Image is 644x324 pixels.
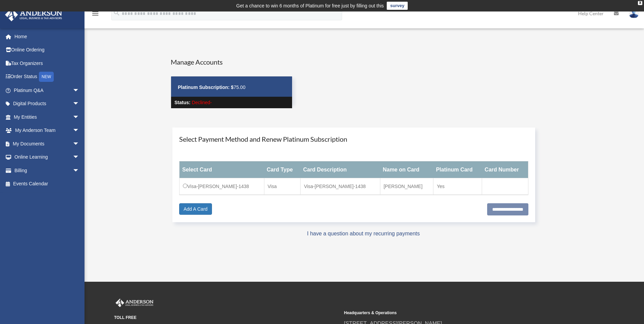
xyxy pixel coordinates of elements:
[5,110,90,124] a: My Entitiesarrow_drop_down
[192,100,212,105] span: Declined-
[73,124,86,138] span: arrow_drop_down
[180,178,264,195] td: Visa-[PERSON_NAME]-1438
[73,84,86,97] span: arrow_drop_down
[5,164,90,177] a: Billingarrow_drop_down
[3,8,64,21] img: Anderson Advisors Platinum Portal
[264,161,301,178] th: Card Type
[73,164,86,178] span: arrow_drop_down
[178,83,285,92] p: 75.00
[5,84,90,97] a: Platinum Q&Aarrow_drop_down
[629,8,639,18] img: User Pic
[638,1,642,5] div: close
[91,12,99,18] a: menu
[5,97,90,111] a: Digital Productsarrow_drop_down
[5,177,90,191] a: Events Calendar
[113,9,120,17] i: search
[5,30,90,43] a: Home
[301,178,380,195] td: Visa-[PERSON_NAME]-1438
[114,314,339,321] small: TOLL FREE
[91,9,99,18] i: menu
[344,309,569,317] small: Headquarters & Operations
[178,85,234,90] strong: Platinum Subscription: $
[5,151,90,164] a: Online Learningarrow_drop_down
[307,231,420,236] a: I have a question about my recurring payments
[5,56,90,70] a: Tax Organizers
[433,178,482,195] td: Yes
[264,178,301,195] td: Visa
[301,161,380,178] th: Card Description
[482,161,528,178] th: Card Number
[380,161,433,178] th: Name on Card
[5,43,90,57] a: Online Ordering
[5,137,90,151] a: My Documentsarrow_drop_down
[5,70,90,84] a: Order StatusNEW
[433,161,482,178] th: Platinum Card
[39,72,54,82] div: NEW
[73,151,86,164] span: arrow_drop_down
[73,110,86,124] span: arrow_drop_down
[179,134,528,144] h4: Select Payment Method and Renew Platinum Subscription
[114,299,155,307] img: Anderson Advisors Platinum Portal
[179,203,212,215] a: Add A Card
[174,100,190,105] strong: Status:
[73,137,86,151] span: arrow_drop_down
[171,57,292,67] h4: Manage Accounts
[73,97,86,111] span: arrow_drop_down
[387,2,408,10] a: survey
[380,178,433,195] td: [PERSON_NAME]
[5,124,90,137] a: My Anderson Teamarrow_drop_down
[180,161,264,178] th: Select Card
[236,2,384,10] div: Get a chance to win 6 months of Platinum for free just by filling out this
